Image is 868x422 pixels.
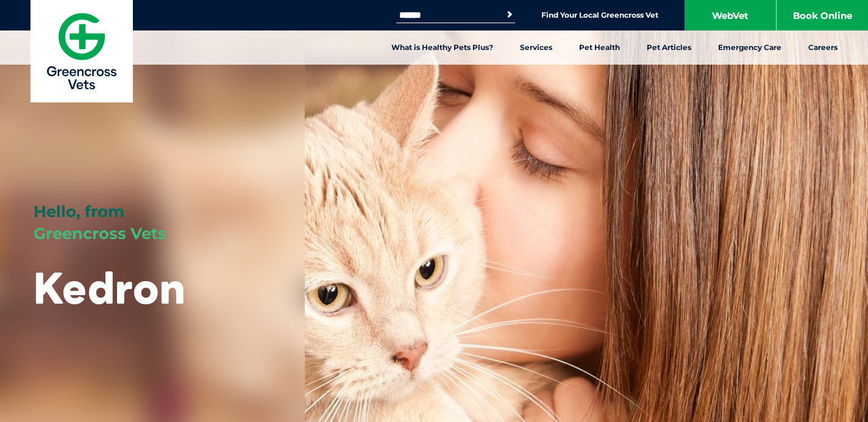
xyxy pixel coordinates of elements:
a: Services [507,30,566,65]
a: What is Healthy Pets Plus? [378,30,507,65]
a: Pet Articles [633,30,705,65]
button: Search [503,9,516,21]
span: Greencross Vets [34,224,166,243]
a: Pet Health [566,30,633,65]
span: Hello, from [34,202,124,221]
a: Careers [795,30,851,65]
h1: Kedron [34,263,185,312]
a: Emergency Care [705,30,795,65]
a: Find Your Local Greencross Vet [541,10,658,20]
